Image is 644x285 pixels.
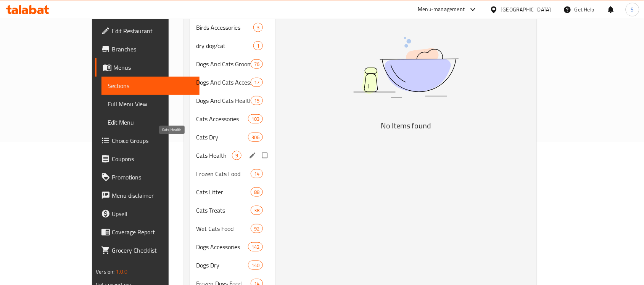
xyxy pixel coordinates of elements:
div: Dogs And Cats Grooming76 [190,55,275,73]
span: 1.0.0 [116,267,128,277]
span: Promotions [112,173,193,182]
span: Wet Cats Food [196,224,251,233]
a: Branches [95,40,200,58]
a: Coverage Report [95,223,200,241]
span: Cats Accessories [196,114,248,123]
span: 103 [248,115,262,123]
span: Coverage Report [112,227,193,237]
span: Upsell [112,209,193,218]
a: Full Menu View [101,95,200,113]
div: Cats Treats38 [190,201,275,219]
h5: No Items found [311,120,501,132]
span: 38 [251,207,262,214]
span: Cats Dry [196,133,248,142]
a: Choice Groups [95,131,200,150]
span: Dogs Dry [196,261,248,270]
span: 142 [248,243,262,251]
a: Sections [101,77,200,95]
span: 88 [251,189,262,196]
span: Choice Groups [112,136,193,145]
div: items [251,169,263,178]
div: Dogs Dry140 [190,256,275,274]
a: Coupons [95,150,200,168]
span: Coupons [112,154,193,163]
span: Dogs Accessories [196,242,248,251]
span: Frozen Cats Food [196,169,251,178]
div: [GEOGRAPHIC_DATA] [501,5,551,14]
div: items [251,59,263,69]
div: items [248,242,263,251]
span: Menus [113,63,193,72]
span: 76 [251,61,262,68]
div: Birds Accessories3 [190,18,275,37]
span: Dogs And Cats Health [196,96,251,105]
span: Cats Litter [196,187,251,197]
div: items [248,133,263,142]
a: Upsell [95,205,200,223]
span: Edit Menu [108,118,193,127]
button: edit [248,151,259,160]
span: Branches [112,45,193,54]
span: Version: [96,267,114,277]
a: Menu disclaimer [95,186,200,205]
a: Promotions [95,168,200,186]
div: items [253,23,263,32]
span: Full Menu View [108,99,193,109]
div: items [232,151,241,160]
div: Cats Dry306 [190,128,275,146]
span: Cats Health [196,151,232,160]
span: Sections [108,81,193,90]
span: 17 [251,79,262,86]
span: Cats Treats [196,206,251,215]
a: Grocery Checklist [95,241,200,259]
span: Dogs And Cats Grooming [196,59,251,69]
div: Dogs And Cats Health15 [190,91,275,110]
div: Menu-management [418,5,465,14]
span: 14 [251,170,262,178]
div: Dogs Accessories142 [190,238,275,256]
div: Cats Health9edit [190,146,275,165]
div: items [251,96,263,105]
span: dry dog/cat [196,41,253,50]
span: 3 [254,24,262,31]
span: 306 [248,134,262,141]
div: Frozen Cats Food14 [190,165,275,183]
div: items [251,206,263,215]
div: Cats Accessories103 [190,110,275,128]
a: Edit Restaurant [95,22,200,40]
img: dish.svg [311,17,501,118]
span: 15 [251,97,262,104]
span: Grocery Checklist [112,246,193,255]
span: S [631,5,634,14]
a: Menus [95,58,200,77]
div: Dogs And Cats Accessories17 [190,73,275,91]
span: Birds Accessories [196,23,253,32]
span: 140 [248,262,262,269]
span: Menu disclaimer [112,191,193,200]
div: items [251,224,263,233]
div: items [248,261,263,270]
span: 9 [232,152,241,159]
span: Edit Restaurant [112,26,193,35]
a: Edit Menu [101,113,200,131]
div: Cats Litter88 [190,183,275,201]
span: 92 [251,225,262,232]
div: Wet Cats Food92 [190,219,275,238]
span: Dogs And Cats Accessories [196,78,251,87]
div: dry dog/cat1 [190,37,275,55]
span: 1 [254,42,262,50]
